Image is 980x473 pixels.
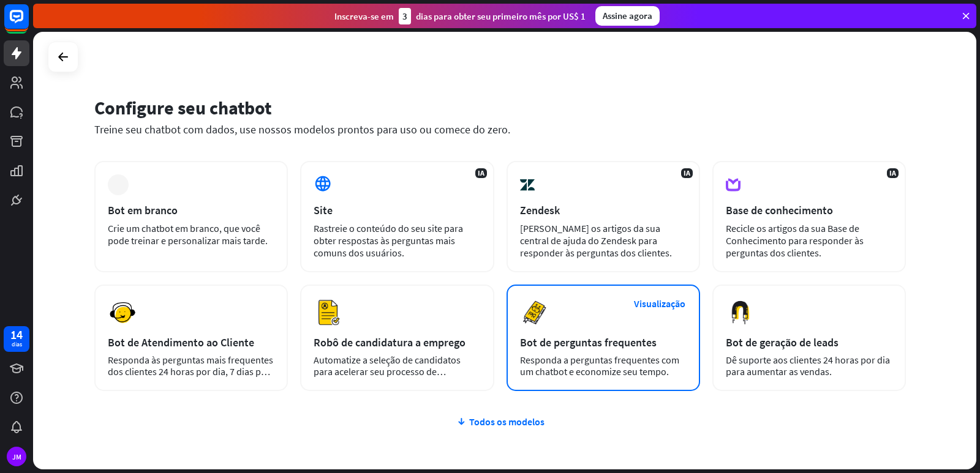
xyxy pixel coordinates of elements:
font: Responda às perguntas mais frequentes dos clientes 24 horas por dia, 7 dias por semana. [108,354,273,389]
font: IA [684,168,690,177]
font: Bot em branco [108,203,178,217]
font: Base de conhecimento [726,203,833,217]
font: 14 [10,327,23,342]
font: Inscreva-se em [334,10,394,22]
font: IA [889,168,896,177]
font: Responda a perguntas frequentes com um chatbot e economize seu tempo. [520,354,679,378]
font: dias para obter seu primeiro mês por US$ 1 [416,10,586,22]
font: Crie um chatbot em branco, que você pode treinar e personalizar mais tarde. [108,222,268,247]
font: Recicle os artigos da sua Base de Conhecimento para responder às perguntas dos clientes. [726,222,864,259]
font: IA [478,168,484,177]
font: Bot de perguntas frequentes [520,335,657,349]
font: 3 [402,10,407,22]
a: 14 dias [4,326,29,352]
button: Abra o widget de bate-papo do LiveChat [10,5,47,42]
font: Robô de candidatura a emprego [314,335,466,349]
font: Bot de geração de leads [726,335,839,349]
font: Assine agora [603,10,652,21]
font: Zendesk [520,203,560,217]
font: Bot de Atendimento ao Cliente [108,335,254,349]
font: Configure seu chatbot [94,96,271,119]
font: dias [12,340,22,348]
font: Visualização [634,297,685,310]
font: Automatize a seleção de candidatos para acelerar seu processo de contratação. [314,354,461,389]
font: [PERSON_NAME] os artigos da sua central de ajuda do Zendesk para responder às perguntas dos clien... [520,222,672,259]
font: Dê suporte aos clientes 24 horas por dia para aumentar as vendas. [726,354,890,378]
button: Visualização [627,292,692,315]
font: Todos os modelos [469,415,545,428]
font: Treine seu chatbot com dados, use nossos modelos prontos para uso ou comece do zero. [94,122,510,136]
font: JM [12,452,21,461]
font: Site [314,203,333,217]
font: Rastreie o conteúdo do seu site para obter respostas às perguntas mais comuns dos usuários. [314,222,463,259]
